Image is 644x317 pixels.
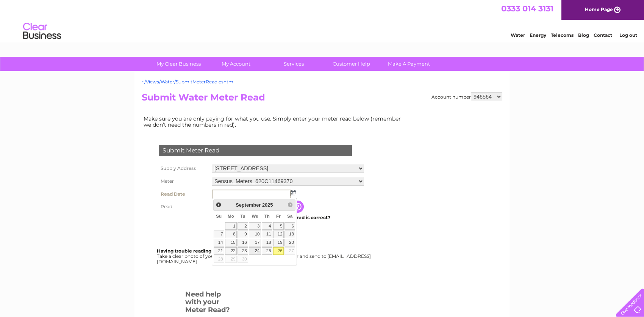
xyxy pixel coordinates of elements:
[236,202,261,208] span: September
[214,231,224,238] a: 7
[578,32,589,38] a: Blog
[262,231,272,238] a: 11
[157,248,372,264] div: Take a clear photo of your readings, tell us which supply it's for and send to [EMAIL_ADDRESS][DO...
[262,239,272,246] a: 18
[273,222,284,230] a: 5
[551,32,574,38] a: Telecoms
[142,92,502,107] h2: Submit Water Meter Read
[273,231,284,238] a: 12
[147,57,210,71] a: My Clear Business
[157,175,210,188] th: Meter
[264,214,270,218] span: Thursday
[142,114,407,130] td: Make sure you are only paying for what you use. Simply enter your meter read below (remember we d...
[240,214,245,218] span: Tuesday
[249,239,261,246] a: 17
[225,222,237,230] a: 1
[378,57,440,71] a: Make A Payment
[273,247,284,255] a: 26
[238,247,248,255] a: 23
[142,79,234,85] a: ~/Views/Water/SubmitMeterRead.cshtml
[216,202,222,208] span: Prev
[225,231,237,238] a: 8
[287,214,292,218] span: Saturday
[262,247,272,255] a: 25
[284,231,295,238] a: 13
[292,201,305,213] input: Information
[23,20,61,43] img: logo.png
[228,214,234,218] span: Monday
[320,57,383,71] a: Customer Help
[238,239,248,246] a: 16
[238,231,248,238] a: 9
[284,239,295,246] a: 20
[238,222,248,230] a: 2
[594,32,612,38] a: Contact
[431,92,502,101] div: Account number
[530,32,546,38] a: Energy
[511,32,525,38] a: Water
[159,145,352,156] div: Submit Meter Read
[214,201,223,209] a: Prev
[214,247,224,255] a: 21
[249,222,261,230] a: 3
[291,190,296,196] img: ...
[263,57,325,71] a: Services
[216,214,222,218] span: Sunday
[157,188,210,201] th: Read Date
[225,239,237,246] a: 15
[262,222,272,230] a: 4
[214,239,224,246] a: 14
[619,32,637,38] a: Log out
[249,247,261,255] a: 24
[157,162,210,175] th: Supply Address
[273,239,284,246] a: 19
[501,4,553,13] a: 0333 014 3131
[284,222,295,230] a: 6
[225,247,237,255] a: 22
[210,213,366,223] td: Are you sure the read you have entered is correct?
[276,214,281,218] span: Friday
[157,248,242,254] b: Having trouble reading your meter?
[144,4,502,37] div: Clear Business is a trading name of Verastar Limited (registered in [GEOGRAPHIC_DATA] No. 3667643...
[249,231,261,238] a: 10
[157,201,210,213] th: Read
[205,57,267,71] a: My Account
[252,214,258,218] span: Wednesday
[262,202,273,208] span: 2025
